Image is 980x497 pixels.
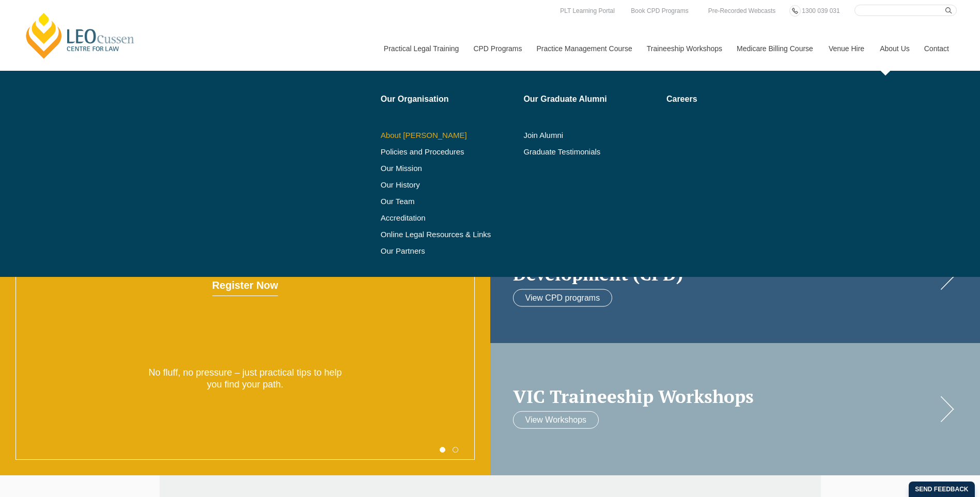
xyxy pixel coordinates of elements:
a: About [PERSON_NAME] [381,131,517,139]
button: 1 [440,447,445,453]
a: [PERSON_NAME] Centre for Law [23,11,137,60]
a: CPD Programs [465,26,528,71]
a: PLT Learning Portal [557,5,617,17]
a: Venue Hire [821,26,872,71]
a: Book CPD Programs [628,5,691,17]
a: Careers [666,95,784,103]
a: Practice Management Course [529,26,639,71]
a: VIC Traineeship Workshops [513,386,937,406]
a: Continuing ProfessionalDevelopment (CPD) [513,244,937,284]
a: Our Partners [381,247,517,255]
a: Online Legal Resources & Links [381,230,517,239]
a: View Workshops [513,411,599,429]
a: Our Mission [381,164,491,173]
a: Policies and Procedures [381,148,517,156]
a: Our Graduate Alumni [523,95,659,103]
a: Practical Legal Training [376,26,466,71]
a: Join Alumni [523,131,659,139]
a: Our Team [381,197,517,206]
a: About Us [872,26,916,71]
a: Our History [381,181,517,189]
a: Accreditation [381,214,517,222]
h2: Continuing Professional Development (CPD) [513,244,937,284]
a: Register Now [212,275,278,296]
a: Traineeship Workshops [639,26,729,71]
a: Our Organisation [381,95,517,103]
a: 1300 039 031 [799,5,842,17]
a: Contact [916,26,957,71]
a: View CPD programs [513,289,613,306]
span: 1300 039 031 [802,7,839,14]
p: No fluff, no pressure – just practical tips to help you find your path. [147,367,344,391]
a: Pre-Recorded Webcasts [706,5,779,17]
button: 2 [453,447,458,453]
a: Graduate Testimonials [523,148,659,156]
a: Medicare Billing Course [729,26,821,71]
